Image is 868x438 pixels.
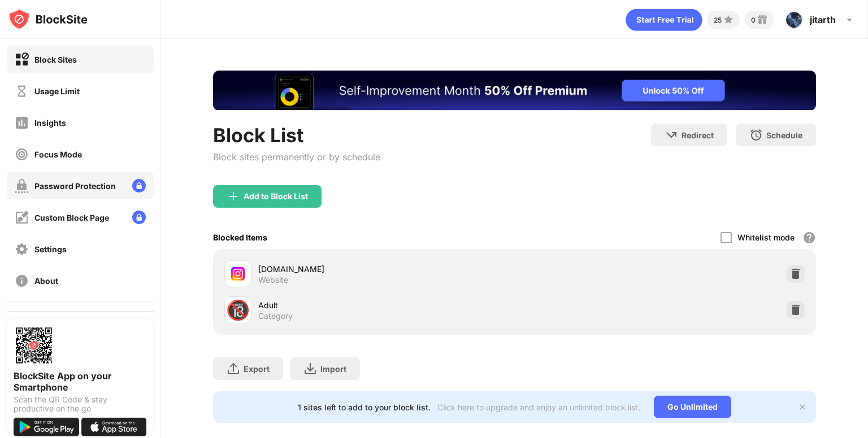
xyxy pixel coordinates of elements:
[320,364,346,374] div: Import
[231,267,245,281] img: favicons
[14,325,54,366] img: options-page-qr-code.png
[15,211,29,225] img: customize-block-page-off.svg
[14,418,79,436] img: get-it-on-google-play.svg
[34,118,66,128] div: Insights
[244,364,270,374] div: Export
[766,130,802,140] div: Schedule
[34,86,80,96] div: Usage Limit
[258,299,514,311] div: Adult
[15,84,29,98] img: time-usage-off.svg
[34,150,82,159] div: Focus Mode
[226,299,250,322] div: 🔞
[8,8,88,30] img: logo-blocksite.svg
[132,211,146,224] img: lock-menu.svg
[798,402,807,411] img: x-button.svg
[785,11,803,29] img: ACg8ocLnFnXTfIsF7LTAnNInbpauXqp5YAtklB6jJvQG5f-9cBe6137qnQ=s96-c
[654,396,731,418] div: Go Unlimited
[258,311,293,321] div: Category
[756,13,769,27] img: reward-small.svg
[15,52,29,67] img: block-on.svg
[14,370,147,393] div: BlockSite App on your Smartphone
[213,71,816,110] iframe: Banner
[34,213,109,222] div: Custom Block Page
[15,147,29,161] img: focus-off.svg
[34,276,58,286] div: About
[15,242,29,256] img: settings-off.svg
[213,124,380,147] div: Block List
[258,263,514,275] div: [DOMAIN_NAME]
[14,395,147,413] div: Scan the QR Code & stay productive on the go
[437,402,640,412] div: Click here to upgrade and enjoy an unlimited block list.
[34,55,77,64] div: Block Sites
[132,179,146,192] img: lock-menu.svg
[751,16,756,24] div: 0
[34,181,116,191] div: Password Protection
[34,244,67,254] div: Settings
[81,418,147,436] img: download-on-the-app-store.svg
[213,233,267,242] div: Blocked Items
[810,14,836,25] div: jitarth
[626,8,702,31] div: animation
[682,130,714,140] div: Redirect
[258,275,288,285] div: Website
[722,13,735,27] img: points-small.svg
[737,233,795,242] div: Whitelist mode
[213,151,380,163] div: Block sites permanently or by schedule
[244,192,308,201] div: Add to Block List
[15,116,29,130] img: insights-off.svg
[298,402,431,412] div: 1 sites left to add to your block list.
[714,16,722,24] div: 25
[15,179,29,193] img: password-protection-off.svg
[15,274,29,288] img: about-off.svg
